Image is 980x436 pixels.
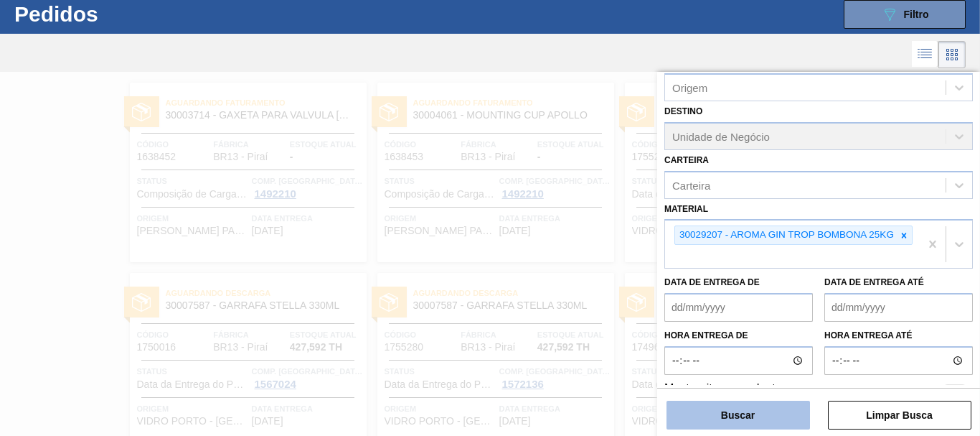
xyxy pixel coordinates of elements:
div: Carteira [672,179,710,191]
div: Visão em Cards [938,41,966,68]
input: dd/mm/yyyy [664,293,813,322]
label: Hora entrega de [664,325,813,346]
div: 30029207 - AROMA GIN TROP BOMBONA 25KG [675,226,896,244]
label: Data de Entrega até [824,277,924,287]
label: Mostrar itens pendentes [664,382,788,399]
label: Hora entrega até [824,325,973,346]
div: Visão em Lista [912,41,938,68]
span: Filtro [904,9,929,20]
label: Material [664,204,708,214]
div: Origem [672,81,707,93]
label: Carteira [664,155,709,165]
h1: Pedidos [14,6,215,22]
label: Destino [664,106,702,116]
input: dd/mm/yyyy [824,293,973,322]
label: Data de Entrega de [664,277,760,287]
